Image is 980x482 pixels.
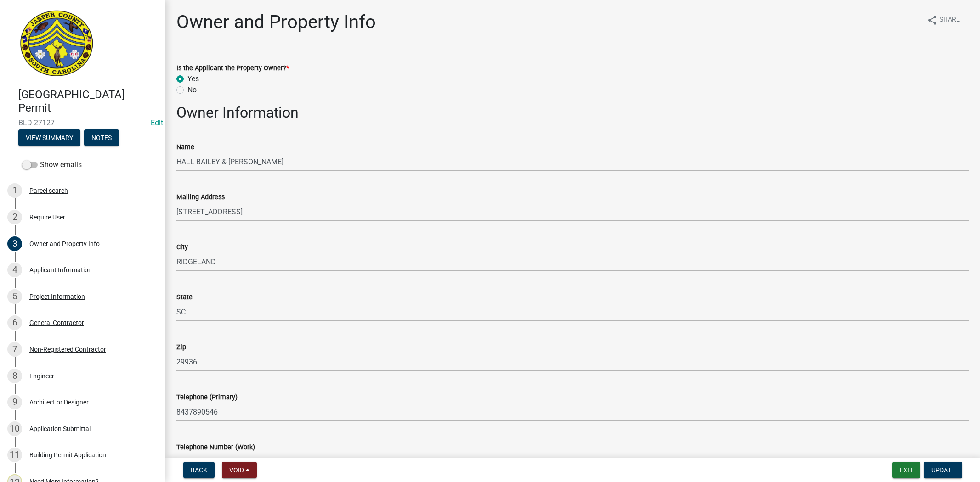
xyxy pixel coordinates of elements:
label: Is the Applicant the Property Owner? [176,65,289,72]
div: 9 [7,395,22,409]
button: View Summary [18,129,80,146]
wm-modal-confirm: Edit Application Number [151,118,163,127]
span: BLD-27127 [18,118,147,127]
label: State [176,294,193,301]
button: Notes [84,129,119,146]
div: 7 [7,342,22,357]
h1: Owner and Property Info [176,11,376,33]
a: Edit [151,118,163,127]
button: Void [222,462,257,478]
span: Share [940,15,960,26]
button: Update [924,462,962,478]
div: 11 [7,448,22,462]
wm-modal-confirm: Notes [84,135,119,142]
div: Project Information [29,293,85,300]
div: 1 [7,183,22,198]
div: 10 [7,421,22,436]
h4: [GEOGRAPHIC_DATA] Permit [18,88,158,115]
button: Exit [892,462,920,478]
div: Engineer [29,373,54,379]
div: Applicant Information [29,267,92,273]
label: Mailing Address [176,194,225,201]
div: 8 [7,369,22,383]
span: Update [931,466,955,474]
label: Telephone (Primary) [176,394,238,401]
label: Telephone Number (Work) [176,444,255,451]
button: shareShare [919,11,967,29]
div: Parcel search [29,187,68,194]
span: Back [191,466,207,474]
div: 6 [7,315,22,330]
div: 2 [7,210,22,224]
label: City [176,244,188,251]
div: Owner and Property Info [29,241,100,247]
h2: Owner Information [176,104,969,121]
label: No [187,84,197,95]
div: Require User [29,214,65,220]
div: 5 [7,289,22,304]
button: Back [183,462,215,478]
label: Show emails [22,159,82,170]
div: General Contractor [29,319,84,326]
wm-modal-confirm: Summary [18,135,80,142]
div: 3 [7,236,22,251]
div: 4 [7,263,22,277]
div: Non-Registered Contractor [29,346,106,353]
div: Architect or Designer [29,399,89,405]
label: Yes [187,73,199,84]
div: Building Permit Application [29,452,106,458]
label: Name [176,144,194,151]
img: Jasper County, South Carolina [18,10,95,78]
div: Application Submittal [29,426,91,432]
label: Zip [176,344,186,351]
i: share [927,15,938,26]
span: Void [229,466,244,474]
